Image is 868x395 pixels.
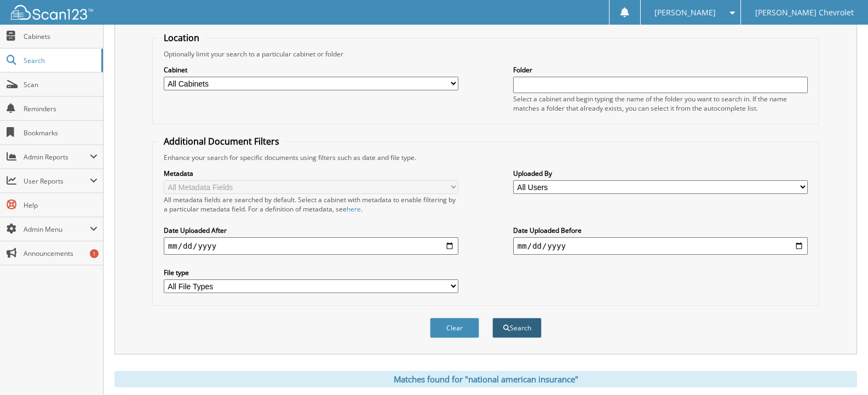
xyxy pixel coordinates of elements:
legend: Additional Document Filters [158,135,285,147]
span: Admin Reports [24,152,90,162]
span: User Reports [24,176,90,186]
input: end [513,237,808,255]
span: Announcements [24,249,97,258]
div: Enhance your search for specific documents using filters such as date and file type. [158,153,813,162]
button: Clear [430,318,479,338]
input: start [164,237,458,255]
span: Bookmarks [24,128,97,138]
span: [PERSON_NAME] [654,9,716,16]
img: scan123-logo-white.svg [11,5,93,20]
div: Matches found for "national american insurance" [114,371,857,387]
label: Date Uploaded Before [513,226,808,235]
label: Uploaded By [513,169,808,178]
div: 1 [90,249,99,258]
span: Scan [24,80,97,89]
legend: Location [158,32,205,44]
div: All metadata fields are searched by default. Select a cabinet with metadata to enable filtering b... [164,195,458,214]
label: Cabinet [164,65,458,75]
span: Cabinets [24,32,97,41]
span: Reminders [24,104,97,113]
span: [PERSON_NAME] Chevrolet [755,9,854,16]
button: Search [492,318,542,338]
label: Folder [513,65,808,75]
label: Date Uploaded After [164,226,458,235]
div: Select a cabinet and begin typing the name of the folder you want to search in. If the name match... [513,94,808,113]
label: Metadata [164,169,458,178]
div: Optionally limit your search to a particular cabinet or folder [158,49,813,59]
span: Admin Menu [24,225,90,234]
span: Help [24,201,97,210]
a: here [347,204,361,214]
span: Search [24,56,96,65]
label: File type [164,268,458,277]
